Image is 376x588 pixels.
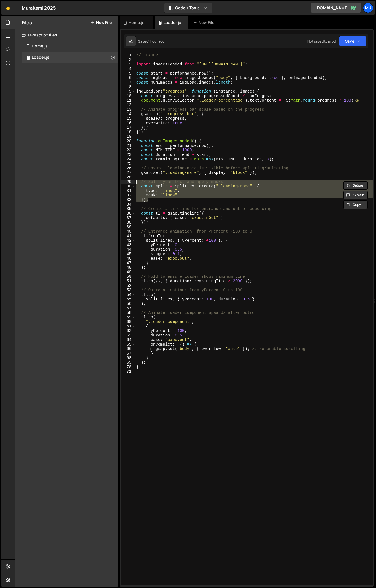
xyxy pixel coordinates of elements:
[121,67,135,71] div: 4
[121,297,135,301] div: 55
[121,134,135,139] div: 19
[121,247,135,252] div: 44
[27,56,30,60] span: 1
[343,191,368,199] button: Explain
[121,125,135,130] div: 17
[121,193,135,198] div: 32
[121,76,135,80] div: 6
[129,20,144,25] div: Home.js
[121,306,135,311] div: 57
[121,311,135,315] div: 58
[121,279,135,283] div: 51
[121,207,135,211] div: 35
[121,333,135,338] div: 63
[121,98,135,103] div: 11
[307,39,336,44] div: Not saved to prod
[121,130,135,134] div: 18
[121,292,135,297] div: 54
[121,198,135,202] div: 33
[121,229,135,234] div: 40
[121,238,135,243] div: 42
[121,89,135,94] div: 9
[121,85,135,89] div: 8
[121,166,135,171] div: 26
[32,44,48,49] div: Home.js
[121,234,135,238] div: 41
[121,62,135,67] div: 3
[138,39,164,44] div: Saved
[121,161,135,166] div: 25
[148,39,165,44] div: 1 hour ago
[91,20,112,25] button: New File
[121,252,135,256] div: 45
[164,3,212,13] button: Code + Tools
[22,52,120,63] div: Loader.js
[121,94,135,98] div: 10
[121,360,135,365] div: 69
[121,189,135,193] div: 31
[22,5,56,11] div: Murakami 2025
[121,175,135,180] div: 28
[121,116,135,121] div: 15
[193,20,217,25] div: New File
[121,216,135,220] div: 37
[121,342,135,347] div: 65
[343,181,368,190] button: Debug
[121,103,135,107] div: 12
[121,180,135,184] div: 29
[22,41,118,52] div: Home.js
[121,211,135,216] div: 36
[121,270,135,274] div: 49
[164,20,181,25] div: Loader.js
[121,324,135,329] div: 61
[121,261,135,265] div: 47
[32,55,49,60] div: Loader.js
[1,1,15,15] a: 🤙
[121,143,135,148] div: 21
[121,329,135,333] div: 62
[121,288,135,292] div: 53
[22,19,32,26] h2: Files
[121,148,135,152] div: 22
[121,265,135,270] div: 48
[121,301,135,306] div: 56
[121,139,135,143] div: 20
[363,3,373,13] a: Mu
[121,107,135,112] div: 13
[121,171,135,175] div: 27
[121,356,135,360] div: 68
[121,80,135,85] div: 7
[121,53,135,58] div: 1
[339,36,366,46] button: Save
[121,220,135,225] div: 38
[121,71,135,76] div: 5
[121,202,135,207] div: 34
[121,369,135,374] div: 71
[121,283,135,288] div: 52
[121,157,135,161] div: 24
[121,315,135,320] div: 59
[121,112,135,116] div: 14
[121,338,135,342] div: 64
[121,225,135,229] div: 39
[121,274,135,279] div: 50
[121,320,135,324] div: 60
[121,365,135,369] div: 70
[121,184,135,189] div: 30
[121,58,135,62] div: 2
[121,351,135,356] div: 67
[121,347,135,351] div: 66
[121,121,135,125] div: 16
[121,243,135,247] div: 43
[121,256,135,261] div: 46
[343,200,368,209] button: Copy
[15,29,118,41] div: Javascript files
[311,3,361,13] a: [DOMAIN_NAME]
[121,152,135,157] div: 23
